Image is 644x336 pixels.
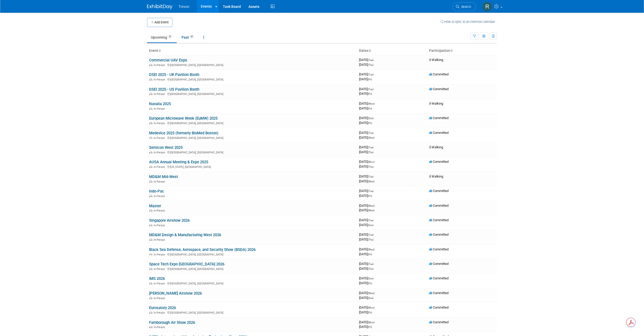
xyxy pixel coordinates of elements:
span: Committed [429,233,449,236]
span: [DATE] [359,291,376,295]
a: Search [453,2,476,11]
span: - [375,160,376,164]
div: [GEOGRAPHIC_DATA], [GEOGRAPHIC_DATA] [149,136,355,140]
a: Singapore Airshow 2026 [149,218,190,223]
span: (Wed) [368,136,374,139]
div: [GEOGRAPHIC_DATA], [GEOGRAPHIC_DATA] [149,121,355,125]
span: In-Person [154,107,167,110]
span: In-Person [154,92,167,96]
div: [GEOGRAPHIC_DATA], [GEOGRAPHIC_DATA] [149,281,355,285]
span: In-Person [154,63,167,67]
span: [DATE] [359,223,373,227]
span: [DATE] [359,136,374,139]
span: In-Person [154,311,167,314]
span: Committed [429,160,449,164]
a: DSEI 2025 - US Pavilion Booth [149,87,199,92]
span: Committed [429,218,449,222]
a: Medevice 2025 (formerly BioMed Boston) [149,131,218,135]
span: (Mon) [368,321,374,324]
a: MD&M Mid-West [149,174,178,179]
span: Committed [429,116,449,120]
a: Commercial UAV Expo [149,58,187,62]
span: (Wed) [368,180,374,183]
span: [DATE] [359,179,374,183]
a: Sort by Event Name [158,49,161,53]
span: [DATE] [359,325,372,329]
img: In-Person Event [149,267,152,270]
span: - [375,320,376,324]
span: (Fri) [368,122,372,124]
span: [DATE] [359,247,376,251]
a: Indo-Pac [149,189,164,194]
span: (Fri) [368,92,372,95]
div: [GEOGRAPHIC_DATA], [GEOGRAPHIC_DATA] [149,77,355,81]
span: [DATE] [359,174,375,178]
span: (Mon) [368,161,374,163]
span: - [375,291,376,295]
span: (Tue) [368,59,373,61]
span: Walking [429,145,443,149]
span: - [374,145,375,149]
span: (Thu) [368,267,373,270]
img: In-Person Event [149,107,152,110]
span: [DATE] [359,204,376,207]
span: Committed [429,72,449,76]
span: (Tue) [368,88,373,91]
span: In-Person [154,297,167,300]
span: [DATE] [359,237,373,241]
span: In-Person [154,78,167,81]
span: (Sun) [368,117,373,120]
span: (Fri) [368,282,372,285]
span: - [374,262,375,266]
a: Past61 [178,33,199,42]
img: In-Person Event [149,78,152,81]
span: (Sun) [368,224,373,227]
span: (Fri) [368,253,372,256]
span: [DATE] [359,267,373,270]
span: In-Person [154,122,167,125]
span: Committed [429,87,449,91]
span: [DATE] [359,262,375,266]
span: (Tue) [368,263,373,265]
span: - [374,131,375,135]
a: [PERSON_NAME] Airshow 2026 [149,291,202,296]
span: In-Person [154,253,167,256]
span: In-Person [154,238,167,242]
span: [DATE] [359,320,376,324]
span: [DATE] [359,218,375,222]
span: [DATE] [359,252,372,256]
span: [DATE] [359,92,372,95]
img: ExhibitDay [147,4,172,9]
a: Master [149,204,161,208]
a: Space Tech Expo [GEOGRAPHIC_DATA] 2026 [149,262,224,266]
th: Event [147,46,357,55]
span: - [374,72,375,76]
a: Navalia 2025 [149,102,171,106]
img: In-Person Event [149,326,152,328]
span: Committed [429,131,449,135]
span: - [374,276,375,280]
div: [GEOGRAPHIC_DATA], [GEOGRAPHIC_DATA] [149,92,355,96]
span: [DATE] [359,306,376,309]
span: [DATE] [359,208,374,212]
span: (Fri) [368,326,372,328]
span: (Tue) [368,175,373,178]
span: Committed [429,276,449,280]
span: Trexon [178,5,189,9]
span: (Fri) [368,107,372,110]
img: In-Person Event [149,165,152,168]
img: In-Person Event [149,253,152,255]
span: [DATE] [359,165,373,168]
span: (Thu) [368,63,373,66]
span: [DATE] [359,77,372,81]
span: In-Person [154,224,167,227]
div: [GEOGRAPHIC_DATA], [GEOGRAPHIC_DATA] [149,310,355,314]
a: Sort by Start Date [368,49,371,53]
span: (Thu) [368,165,373,168]
a: Eurosatory 2026 [149,306,176,310]
span: [DATE] [359,150,373,154]
span: [DATE] [359,63,373,67]
span: In-Person [154,151,167,154]
span: [DATE] [359,233,375,236]
span: [DATE] [359,72,375,76]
